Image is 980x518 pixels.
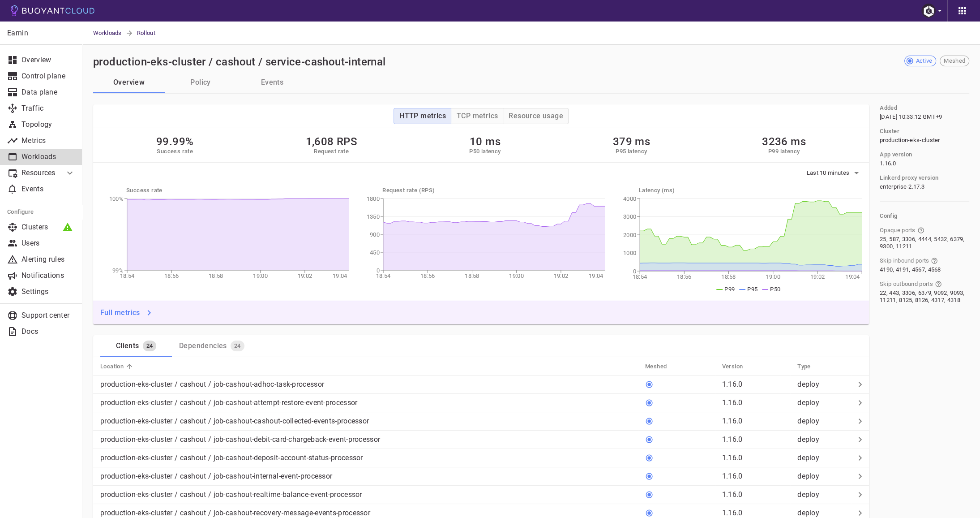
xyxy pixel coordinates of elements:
tspan: 100% [109,195,124,202]
svg: Ports that bypass the Linkerd proxy for outgoing connections [935,281,942,288]
h4: Resource usage [509,112,563,121]
span: Last 10 minutes [807,169,852,177]
a: Clients24 [100,335,172,357]
p: Earnin [7,29,75,38]
h5: Config [880,212,969,220]
h5: Version [722,363,743,370]
p: Overview [21,56,75,65]
h2: 379 ms [613,135,650,148]
span: production-eks-cluster [880,137,940,144]
h5: Request rate (RPS) [382,187,605,194]
p: 1.16.0 [722,398,743,407]
p: Metrics [21,136,75,145]
button: TCP metrics [451,108,503,124]
p: deploy [797,509,851,518]
p: 1.16.0 [722,472,743,480]
h5: Success rate [126,187,349,194]
p: Users [21,239,75,248]
button: Events [236,72,308,93]
span: Skip outbound ports [880,281,933,288]
p: production-eks-cluster / cashout / job-cashout-recovery-message-events-processor [100,509,370,518]
tspan: 450 [370,249,380,256]
div: Dependencies [175,338,227,350]
h5: Location [100,363,124,370]
button: Full metrics [97,305,156,321]
tspan: 900 [370,231,380,238]
span: Opaque ports [880,227,916,234]
tspan: 19:04 [333,272,347,279]
span: Version [722,363,755,371]
p: Events [21,185,75,194]
p: 1.16.0 [722,380,743,388]
h5: Configure [7,208,75,216]
p: Resources [21,168,57,177]
tspan: 0 [633,268,636,275]
p: deploy [797,380,851,389]
tspan: 18:58 [721,273,736,280]
tspan: 19:00 [253,272,268,279]
p: production-eks-cluster / cashout / job-cashout-realtime-balance-event-processor [100,490,362,499]
span: 24 [231,342,244,350]
h2: production-eks-cluster / cashout / service-cashout-internal [93,56,386,68]
a: Workloads [93,22,125,45]
p: production-eks-cluster / cashout / job-cashout-cashout-collected-events-processor [100,417,369,426]
p: Workloads [21,152,75,161]
span: enterprise-2.17.3 [880,183,924,190]
span: 25, 587, 3306, 4444, 5432, 6379, 9300, 11211 [880,236,967,250]
p: 1.16.0 [722,453,743,462]
span: 24 [143,342,157,350]
span: P99 [724,286,735,293]
p: 1.16.0 [722,490,743,499]
a: Overview [93,72,165,93]
p: Clusters [21,223,75,232]
p: deploy [797,490,851,499]
p: Topology [21,120,75,129]
span: Rollout [137,22,166,45]
div: Clients [112,338,139,350]
h5: P95 latency [613,148,650,155]
h2: 99.99% [156,135,193,148]
tspan: 19:02 [298,272,312,279]
tspan: 3000 [623,213,636,220]
span: Location [100,363,135,371]
tspan: 0 [377,267,380,274]
p: deploy [797,398,851,407]
h2: 3236 ms [762,135,806,148]
tspan: 19:02 [810,273,825,280]
tspan: 19:00 [509,272,524,279]
span: Active [912,57,936,65]
tspan: 18:54 [632,273,647,280]
tspan: 18:58 [209,272,223,279]
tspan: 19:04 [589,272,603,279]
tspan: 18:56 [677,273,692,280]
tspan: 19:00 [766,273,780,280]
tspan: 1800 [367,195,380,202]
p: 1.16.0 [722,417,743,425]
span: 4190, 4191, 4567, 4568 [880,266,941,273]
p: Data plane [21,88,75,97]
p: Notifications [21,271,75,280]
h5: Linkerd proxy version [880,174,938,181]
span: Meshed [940,57,969,65]
span: 22, 443, 3306, 6379, 9092, 9093, 11211, 8125, 8126, 4317, 4318 [880,289,967,304]
tspan: 18:56 [164,272,179,279]
p: production-eks-cluster / cashout / job-cashout-adhoc-task-processor [100,380,324,389]
button: Policy [165,72,236,93]
p: Alerting rules [21,255,75,264]
svg: Ports that bypass the Linkerd proxy for incoming connections [931,257,938,264]
h5: Latency (ms) [639,187,862,194]
h4: HTTP metrics [399,112,446,121]
tspan: 99% [112,267,124,274]
h5: Added [880,104,897,112]
p: Settings [21,287,75,296]
p: 1.16.0 [722,435,743,444]
h5: App version [880,151,912,158]
p: Traffic [21,104,75,113]
tspan: 19:02 [554,272,569,279]
span: Thu, 12 Dec 2024 01:33:12 UTC [880,113,942,121]
p: Docs [21,327,75,336]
